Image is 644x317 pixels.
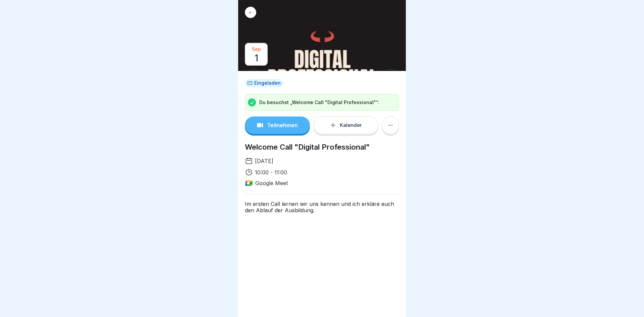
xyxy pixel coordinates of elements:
p: Teilnehmen [267,122,298,128]
p: 1 [255,54,258,63]
button: Kalender [313,116,379,134]
p: Im ersten Call lernen wir uns kennen und ich erkläre euch den Ablauf der Ausbildung. [245,201,399,214]
p: [DATE] [255,158,399,164]
p: Google Meet [255,180,288,186]
div: Eingeladen [245,79,283,87]
h1: Welcome Call "Digital Professional" [245,143,399,152]
p: Du besuchst „Welcome Call "Digital Professional"“. [259,99,379,106]
p: 10:00 - 11:00 [255,169,399,176]
p: Sep [252,46,261,53]
p: Kalender [340,123,362,128]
